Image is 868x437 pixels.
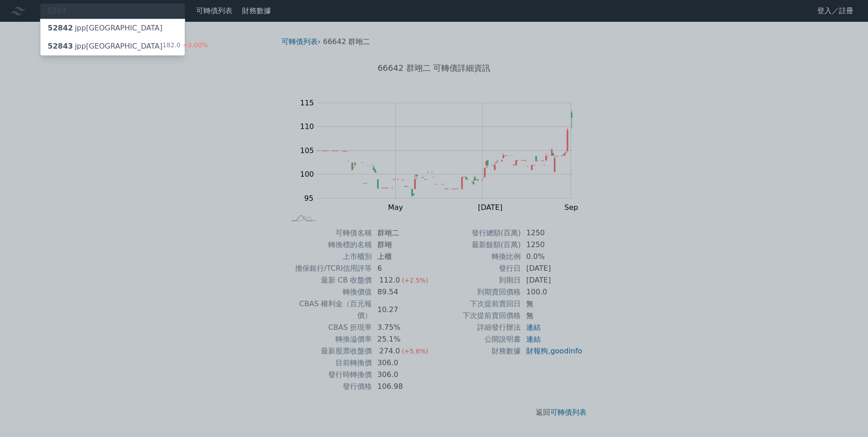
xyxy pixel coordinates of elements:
div: 182.0 [163,41,208,52]
div: jpp[GEOGRAPHIC_DATA] [48,23,163,34]
a: 52842jpp[GEOGRAPHIC_DATA] [40,19,185,37]
span: 52843 [48,42,73,50]
div: jpp[GEOGRAPHIC_DATA] [48,41,163,52]
a: 52843jpp[GEOGRAPHIC_DATA] 182.0+3.00% [40,37,185,55]
span: +3.00% [181,41,208,49]
span: 52842 [48,24,73,32]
